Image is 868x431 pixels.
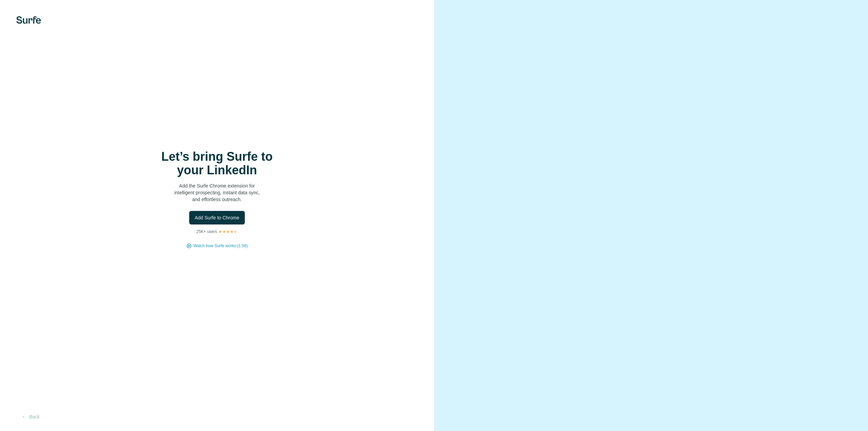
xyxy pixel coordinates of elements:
span: Add Surfe to Chrome [195,214,239,221]
button: Add Surfe to Chrome [189,211,245,224]
img: Surfe's logo [16,16,41,24]
p: Add the Surfe Chrome extension for intelligent prospecting, instant data sync, and effortless out... [149,182,285,203]
button: Watch how Surfe works (1:58) [193,243,248,249]
button: Back [16,411,44,423]
p: 25K+ users [196,229,217,235]
img: Rating Stars [218,230,238,234]
h1: Let’s bring Surfe to your LinkedIn [149,150,285,177]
